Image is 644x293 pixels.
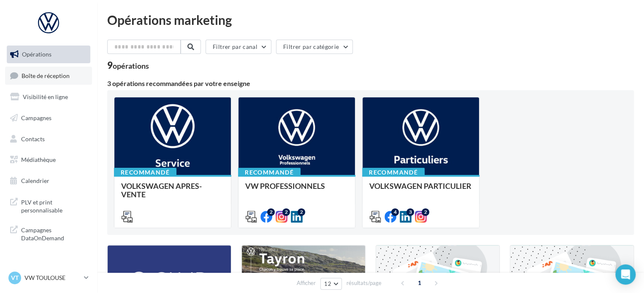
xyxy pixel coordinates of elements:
[406,208,414,216] div: 3
[5,88,92,106] a: Visibilité en ligne
[5,46,92,63] a: Opérations
[22,51,51,58] span: Opérations
[107,13,634,26] div: Opérations marketing
[282,208,290,216] div: 2
[320,278,342,290] button: 12
[5,109,92,127] a: Campagnes
[362,168,425,177] div: Recommandé
[21,156,56,163] span: Médiathèque
[114,168,176,177] div: Recommandé
[391,208,399,216] div: 4
[22,72,70,79] span: Boîte de réception
[24,274,81,282] p: VW TOULOUSE
[113,62,149,70] div: opérations
[21,135,45,142] span: Contacts
[21,177,49,184] span: Calendrier
[346,279,382,287] span: résultats/page
[121,181,202,199] span: VOLKSWAGEN APRES-VENTE
[107,61,149,70] div: 9
[7,270,90,286] a: VT VW TOULOUSE
[413,276,426,290] span: 1
[324,280,331,287] span: 12
[21,114,51,121] span: Campagnes
[267,208,275,216] div: 2
[276,40,353,54] button: Filtrer par catégorie
[206,40,271,54] button: Filtrer par canal
[615,264,636,285] div: Open Intercom Messenger
[422,208,429,216] div: 2
[107,80,634,87] div: 3 opérations recommandées par votre enseigne
[21,224,87,242] span: Campagnes DataOnDemand
[297,279,316,287] span: Afficher
[369,181,471,191] span: VOLKSWAGEN PARTICULIER
[5,172,92,190] a: Calendrier
[11,274,19,282] span: VT
[298,208,305,216] div: 2
[5,151,92,169] a: Médiathèque
[5,193,92,218] a: PLV et print personnalisable
[23,93,68,100] span: Visibilité en ligne
[238,168,300,177] div: Recommandé
[5,221,92,246] a: Campagnes DataOnDemand
[21,196,87,215] span: PLV et print personnalisable
[5,67,92,85] a: Boîte de réception
[5,130,92,148] a: Contacts
[245,181,325,191] span: VW PROFESSIONNELS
